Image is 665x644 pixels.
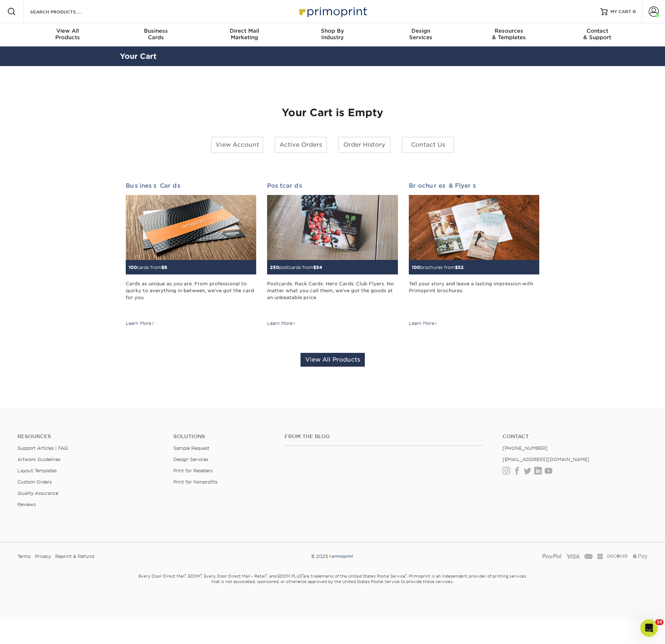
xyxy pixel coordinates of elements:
[17,479,52,485] a: Custom Orders
[126,182,256,327] a: Business Cards 100cards from$8 Cards as unique as you are. From professional to quirky to everyth...
[274,136,327,153] a: Active Orders
[553,28,641,41] div: & Support
[406,573,407,577] sup: ®
[465,28,553,41] div: & Templates
[112,28,200,41] div: Cards
[126,320,154,327] div: Learn More
[267,195,398,260] img: Postcards
[126,107,539,119] h1: Your Cart is Empty
[120,52,157,61] a: Your Cart
[129,265,167,270] small: cards from
[200,28,289,41] div: Marketing
[313,265,316,270] span: $
[376,23,465,46] a: DesignServices
[35,551,51,562] a: Privacy
[503,445,548,451] a: [PHONE_NUMBER]
[402,136,454,153] a: Contact Us
[24,28,112,34] span: View All
[55,551,94,562] a: Reprint & Refund
[412,265,420,270] span: 100
[120,571,545,603] small: Every Door Direct Mail , EDDM , Every Door Direct Mail – Retail , and EDDM PLUS are trademarks of...
[112,23,200,46] a: BusinessCards
[338,136,391,153] a: Order History
[289,28,377,34] span: Shop By
[270,265,322,270] small: postcards from
[266,573,267,577] sup: ®
[412,265,464,270] small: brochures from
[409,182,539,327] a: Brochures & Flyers 100brochures from$52 Tell your story and leave a lasting impression with Primo...
[173,433,274,440] h4: Solutions
[200,23,289,46] a: Direct MailMarketing
[185,573,186,577] sup: ®
[173,468,213,473] a: Print for Resellers
[409,182,539,189] h2: Brochures & Flyers
[316,265,322,270] span: 54
[409,195,539,260] img: Brochures & Flyers
[267,320,296,327] div: Learn More
[270,265,279,270] span: 250
[610,9,631,15] span: MY CART
[126,280,256,315] div: Cards as unique as you are. From professional to quirky to everything in between, we've got the c...
[126,195,256,260] img: Business Cards
[17,551,31,562] a: Terms
[455,265,458,270] span: $
[376,28,465,34] span: Design
[640,619,658,637] iframe: Intercom live chat
[226,551,439,562] div: © 2025
[503,457,589,462] a: [EMAIL_ADDRESS][DOMAIN_NAME]
[112,28,200,34] span: Business
[17,468,57,473] a: Layout Templates
[267,280,398,315] div: Postcards. Rack Cards. Hero Cards. Club Flyers. No matter what you call them, we've got the goods...
[161,265,164,270] span: $
[17,457,60,462] a: Artwork Guidelines
[17,433,162,440] h4: Resources
[328,554,354,559] img: Primoprint
[173,457,208,462] a: Design Services
[409,280,539,315] div: Tell your story and leave a lasting impression with Primoprint brochures.
[173,445,209,451] a: Sample Request
[17,445,68,451] a: Support Articles | FAQ
[29,7,100,16] input: SEARCH PRODUCTS.....
[267,182,398,189] h2: Postcards
[211,136,263,153] a: View Account
[267,182,398,327] a: Postcards 250postcards from$54 Postcards. Rack Cards. Hero Cards. Club Flyers. No matter what you...
[173,479,217,485] a: Print for Nonprofits
[465,28,553,34] span: Resources
[553,23,641,46] a: Contact& Support
[655,619,664,625] span: 10
[24,23,112,46] a: View AllProducts
[409,320,438,327] div: Learn More
[164,265,167,270] span: 8
[458,265,464,270] span: 52
[285,433,483,440] h4: From the Blog
[126,182,256,189] h2: Business Cards
[200,28,289,34] span: Direct Mail
[201,573,202,577] sup: ®
[129,265,137,270] span: 100
[553,28,641,34] span: Contact
[376,28,465,41] div: Services
[302,573,303,577] sup: ®
[289,28,377,41] div: Industry
[24,28,112,41] div: Products
[289,23,377,46] a: Shop ByIndustry
[633,9,636,14] span: 0
[17,502,36,507] a: Reviews
[503,433,648,440] a: Contact
[465,23,553,46] a: Resources& Templates
[17,490,58,496] a: Quality Assurance
[296,4,369,19] img: Primoprint
[301,353,365,367] a: View All Products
